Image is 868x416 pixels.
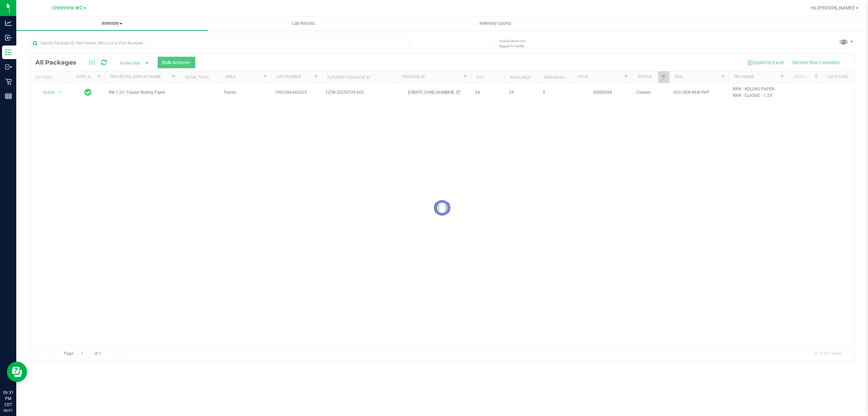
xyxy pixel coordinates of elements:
[16,16,208,31] a: Inventory
[30,38,410,48] input: Search Package ID, Item Name, SKU, Lot or Part Number...
[5,64,12,70] inline-svg: Outbound
[208,16,399,31] a: Lab Results
[283,20,324,26] span: Lab Results
[399,16,591,31] a: Inventory Counts
[5,20,12,26] inline-svg: Analytics
[470,20,520,26] span: Inventory Counts
[7,362,27,382] iframe: Resource center
[52,5,83,11] span: Crestview WC
[3,408,13,413] p: 08/21
[5,49,12,56] inline-svg: Inventory
[5,78,12,85] inline-svg: Retail
[5,34,12,41] inline-svg: Inbound
[16,20,208,26] span: Inventory
[3,390,13,408] p: 06:31 PM CDT
[5,93,12,100] inline-svg: Reports
[811,5,855,11] span: Hi, [PERSON_NAME]!
[499,38,533,49] span: Include items not tagged for facility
